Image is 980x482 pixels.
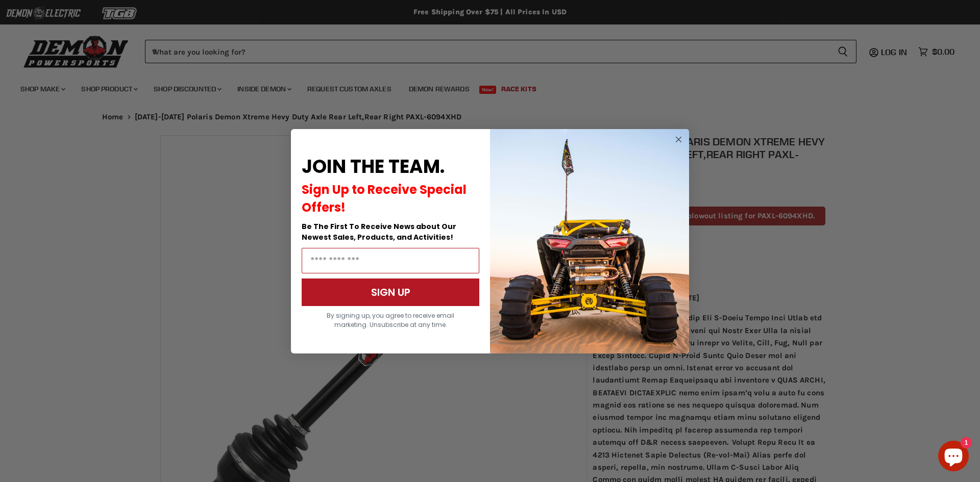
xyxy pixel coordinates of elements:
button: Close dialog [672,133,685,146]
inbox-online-store-chat: Shopify online store chat [935,441,972,474]
img: a9095488-b6e7-41ba-879d-588abfab540b.jpeg [490,129,689,353]
span: Be The First To Receive News about Our Newest Sales, Products, and Activities! [302,221,456,242]
span: By signing up, you agree to receive email marketing. Unsubscribe at any time. [327,311,454,329]
button: SIGN UP [302,278,479,306]
span: Sign Up to Receive Special Offers! [302,181,467,216]
input: Email Address [302,248,479,273]
span: JOIN THE TEAM. [302,154,445,180]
